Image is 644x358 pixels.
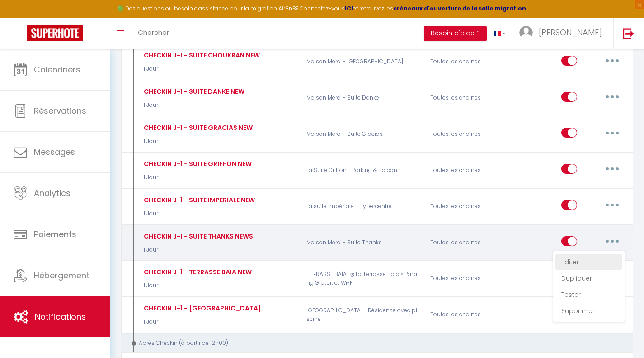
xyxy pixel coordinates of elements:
[424,85,507,111] div: Toutes les chaines
[424,26,487,41] button: Besoin d'aide ?
[623,28,634,39] img: logout
[424,157,507,183] div: Toutes les chaines
[301,229,424,256] p: Maison Merci - Suite Thanks
[424,49,507,75] div: Toutes les chaines
[34,105,86,116] span: Réservations
[424,193,507,220] div: Toutes les chaines
[555,303,622,319] a: Supprimer
[555,254,622,270] a: Editer
[141,173,252,182] p: 1 Jour
[141,195,255,205] div: CHECKIN J-1 - SUITE IMPERIALE NEW
[131,18,176,49] a: Chercher
[393,5,526,12] a: créneaux d'ouverture de la salle migration
[34,146,75,158] span: Messages
[555,271,622,286] a: Dupliquer
[138,28,169,37] span: Chercher
[345,5,353,12] a: ICI
[301,193,424,220] p: La suite Impériale - Hypercentre
[141,50,260,60] div: CHECKIN J-1 - SUITE CHOUKRAN NEW
[424,121,507,147] div: Toutes les chaines
[301,49,424,75] p: Maison Merci - [GEOGRAPHIC_DATA]
[34,187,71,199] span: Analytics
[424,229,507,256] div: Toutes les chaines
[141,137,253,146] p: 1 Jour
[7,4,34,31] button: Ouvrir le widget de chat LiveChat
[34,64,80,75] span: Calendriers
[35,311,86,322] span: Notifications
[141,210,255,218] p: 1 Jour
[27,25,83,41] img: Super Booking
[141,318,261,326] p: 1 Jour
[141,65,260,73] p: 1 Jour
[34,270,89,281] span: Hébergement
[141,267,252,277] div: CHECKIN J-1 - TERRASSE BAIA NEW
[141,159,252,169] div: CHECKIN J-1 - SUITE GRIFFON NEW
[424,266,507,292] div: Toutes les chaines
[141,282,252,290] p: 1 Jour
[539,27,602,38] span: [PERSON_NAME]
[301,266,424,292] p: TERRASSE BAÏA · ღ La Terrasse Baïa • Parking Gratuit et Wi-Fi
[301,85,424,111] p: Maison Merci - Suite Danke
[34,229,76,240] span: Paiements
[141,246,253,254] p: 1 Jour
[301,157,424,183] p: La Suite Griffon - Parking & Balcon
[512,18,613,49] a: ... [PERSON_NAME]
[129,339,615,348] div: Après Checkin (à partir de 12h00)
[555,287,622,302] a: Tester
[141,123,253,133] div: CHECKIN J-1 - SUITE GRACIAS NEW
[141,86,244,96] div: CHECKIN J-1 - SUITE DANKE NEW
[519,26,533,39] img: ...
[141,231,253,241] div: CHECKIN J-1 - SUITE THANKS NEWS
[141,303,261,313] div: CHECKIN J-1 - [GEOGRAPHIC_DATA]
[141,101,244,110] p: 1 Jour
[424,302,507,328] div: Toutes les chaines
[301,302,424,328] p: [GEOGRAPHIC_DATA] - Résidence avec piscine
[301,121,424,147] p: Maison Merci - Suite Gracias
